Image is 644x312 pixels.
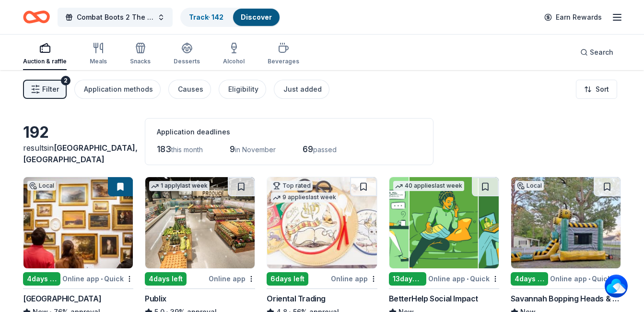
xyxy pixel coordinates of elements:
[27,181,56,191] div: Local
[219,80,266,99] button: Eligibility
[228,84,258,95] div: Eligibility
[42,84,59,95] span: Filter
[23,80,67,99] button: Filter2
[283,84,322,95] div: Just added
[130,58,151,65] div: Snacks
[61,76,70,85] div: 2
[389,177,499,268] img: Image for BetterHelp Social Impact
[268,58,299,65] div: Beverages
[267,177,376,268] img: Image for Oriental Trading
[23,143,138,164] span: in
[23,38,67,70] button: Auction & raffle
[230,144,235,154] span: 9
[223,38,245,70] button: Alcohol
[511,272,548,286] div: 4 days left
[77,12,153,23] span: Combat Boots 2 The Boardroom presents the "United We Stand" Campaign
[235,145,276,154] span: in November
[267,272,308,286] div: 6 days left
[171,145,203,154] span: this month
[58,8,173,27] button: Combat Boots 2 The Boardroom presents the "United We Stand" Campaign
[271,181,313,191] div: Top rated
[241,13,272,21] a: Discover
[23,177,133,268] img: Image for High Museum of Art
[178,84,203,95] div: Causes
[23,272,60,286] div: 4 days left
[84,84,153,95] div: Application methods
[313,145,337,154] span: passed
[268,38,299,70] button: Beverages
[90,58,107,65] div: Meals
[180,8,281,27] button: Track· 142Discover
[145,272,187,286] div: 4 days left
[23,6,50,28] a: Home
[588,275,590,283] span: •
[274,80,329,99] button: Just added
[515,181,544,191] div: Local
[467,275,468,283] span: •
[393,181,464,191] div: 40 applies last week
[267,293,326,304] div: Oriental Trading
[101,275,103,283] span: •
[271,192,338,203] div: 9 applies last week
[168,80,211,99] button: Causes
[223,58,245,65] div: Alcohol
[511,177,621,268] img: Image for Savannah Bopping Heads & Entertainment
[74,80,161,99] button: Application methods
[145,177,255,268] img: Image for Publix
[189,13,223,21] a: Track· 142
[428,273,499,285] div: Online app Quick
[157,126,422,138] div: Application deadlines
[389,293,478,304] div: BetterHelp Social Impact
[550,273,621,285] div: Online app Quick
[174,38,200,70] button: Desserts
[157,144,171,154] span: 183
[90,38,107,70] button: Meals
[62,273,133,285] div: Online app Quick
[23,58,67,65] div: Auction & raffle
[174,58,200,65] div: Desserts
[331,273,377,285] div: Online app
[23,143,138,164] span: [GEOGRAPHIC_DATA], [GEOGRAPHIC_DATA]
[209,273,255,285] div: Online app
[23,123,133,142] div: 192
[23,142,133,165] div: results
[23,293,101,304] div: [GEOGRAPHIC_DATA]
[130,38,151,70] button: Snacks
[511,293,621,304] div: Savannah Bopping Heads & Entertainment
[145,293,166,304] div: Publix
[149,181,210,191] div: 1 apply last week
[303,144,313,154] span: 69
[389,272,426,286] div: 13 days left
